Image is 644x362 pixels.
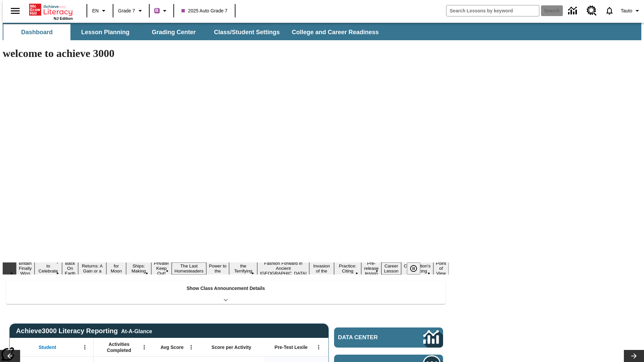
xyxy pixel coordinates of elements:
div: SubNavbar [3,23,641,40]
button: Slide 1 Britain Finally Wins [16,260,35,277]
button: Slide 7 Private! Keep Out! [151,260,172,277]
span: Grade 7 [118,7,135,14]
a: Notifications [601,2,618,19]
button: Slide 6 Cruise Ships: Making Waves [126,257,151,280]
button: Slide 3 Back On Earth [62,260,78,277]
button: Slide 11 Fashion Forward in Ancient Rome [257,260,309,277]
span: Data Center [338,334,401,341]
button: Profile/Settings [618,5,644,17]
button: Grading Center [140,24,207,40]
span: Pre-Test Lexile [275,344,308,350]
button: Open side menu [5,1,25,21]
div: Show Class Announcement Details [6,281,445,304]
button: Boost Class color is purple. Change class color [152,5,171,17]
button: Slide 16 The Constitution's Balancing Act [401,257,433,280]
button: Slide 15 Career Lesson [381,262,401,275]
span: Student [39,344,56,350]
div: At-A-Glance [121,327,152,335]
span: Achieve3000 Literacy Reporting [16,327,152,335]
input: search field [446,5,539,16]
span: Avg Score [160,344,183,350]
button: Slide 13 Mixed Practice: Citing Evidence [334,257,362,280]
button: Slide 17 Point of View [433,260,449,277]
div: Pause [407,262,427,275]
h1: welcome to achieve 3000 [3,47,449,60]
button: Lesson Planning [72,24,139,40]
button: Slide 12 The Invasion of the Free CD [309,257,334,280]
button: Slide 14 Pre-release lesson [361,260,381,277]
div: SubNavbar [3,24,385,40]
span: B [155,6,159,15]
a: Data Center [564,2,583,20]
button: Open Menu [80,342,90,352]
button: Open Menu [139,342,149,352]
button: Dashboard [3,24,70,40]
a: Home [29,3,73,16]
button: Slide 10 Attack of the Terrifying Tomatoes [229,257,257,280]
button: Slide 2 Get Ready to Celebrate Juneteenth! [35,257,62,280]
button: Class/Student Settings [209,24,285,40]
span: Tauto [621,7,632,14]
p: Show Class Announcement Details [186,285,265,292]
button: College and Career Readiness [286,24,384,40]
span: Score per Activity [212,344,252,350]
button: Lesson carousel, Next [624,350,644,362]
span: Activities Completed [97,341,141,353]
button: Slide 4 Free Returns: A Gain or a Drain? [78,257,106,280]
a: Resource Center, Will open in new tab [583,2,601,20]
button: Language: EN, Select a language [89,5,111,17]
button: Slide 8 The Last Homesteaders [172,262,206,275]
button: Open Menu [186,342,196,352]
span: EN [92,7,99,14]
button: Slide 5 Time for Moon Rules? [106,257,126,280]
button: Open Menu [314,342,324,352]
div: Home [29,2,73,20]
a: Data Center [334,327,443,348]
span: NJ Edition [54,16,73,20]
button: Pause [407,262,420,275]
button: Slide 9 Solar Power to the People [206,257,229,280]
button: Grade: Grade 7, Select a grade [115,5,147,17]
span: 2025 Auto Grade 7 [181,7,228,14]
